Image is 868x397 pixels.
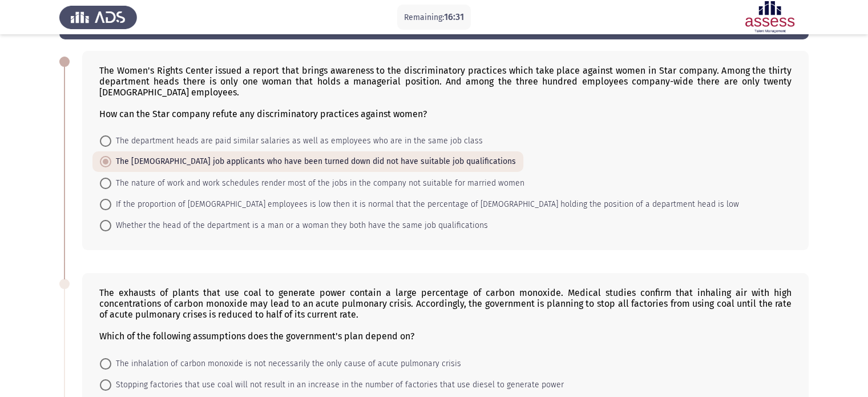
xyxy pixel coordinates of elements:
span: Whether the head of the department is a man or a woman they both have the same job qualifications [111,219,488,232]
span: The nature of work and work schedules render most of the jobs in the company not suitable for mar... [111,177,524,190]
div: Which of the following assumptions does the government's plan depend on? [99,331,792,342]
span: If the proportion of [DEMOGRAPHIC_DATA] employees is low then it is normal that the percentage of... [111,198,739,211]
div: How can the Star company refute any discriminatory practices against women? [99,109,792,119]
span: Stopping factories that use coal will not result in an increase in the number of factories that u... [111,378,564,392]
img: Assess Talent Management logo [59,1,137,33]
p: Remaining: [404,10,464,25]
span: The department heads are paid similar salaries as well as employees who are in the same job class [111,134,483,148]
div: The Women's Rights Center issued a report that brings awareness to the discriminatory practices w... [99,65,792,119]
span: The inhalation of carbon monoxide is not necessarily the only cause of acute pulmonary crisis [111,357,461,371]
span: The [DEMOGRAPHIC_DATA] job applicants who have been turned down did not have suitable job qualifi... [111,155,516,169]
span: 16:31 [444,11,464,22]
div: The exhausts of plants that use coal to generate power contain a large percentage of carbon monox... [99,287,792,342]
img: Assessment logo of ASSESS Focus Assessment - Critical Thinking (EN/AR) (Advanced - IB) [731,1,809,33]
